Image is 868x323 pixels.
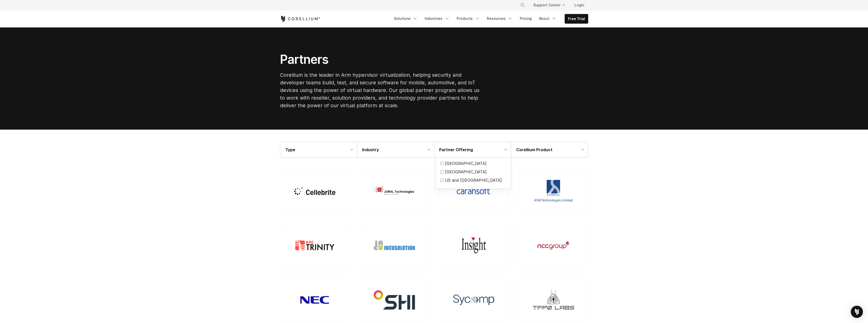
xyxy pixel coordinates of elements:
label: US and [GEOGRAPHIC_DATA] [445,177,502,183]
div: Open Intercom Messenger [851,306,863,318]
strong: Type [285,147,295,152]
label: [GEOGRAPHIC_DATA] [445,169,487,175]
strong: Corellium Product [516,147,552,152]
strong: Partner Offering [439,147,473,152]
label: [GEOGRAPHIC_DATA] [445,161,487,166]
strong: Industry [362,147,379,152]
